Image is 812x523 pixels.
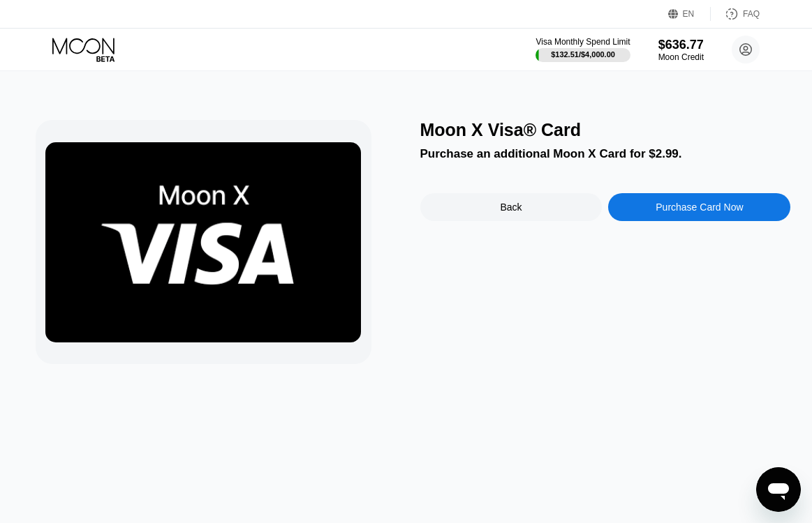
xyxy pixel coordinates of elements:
[711,7,760,21] div: FAQ
[743,9,760,19] div: FAQ
[500,202,522,213] div: Back
[551,50,615,59] div: $132.51 / $4,000.00
[756,467,801,512] iframe: Schaltfläche zum Öffnen des Messaging-Fensters
[420,120,791,140] div: Moon X Visa® Card
[658,52,704,62] div: Moon Credit
[683,9,695,19] div: EN
[608,193,790,221] div: Purchase Card Now
[420,147,791,161] div: Purchase an additional Moon X Card for $2.99.
[658,38,704,62] div: $636.77Moon Credit
[658,38,704,52] div: $636.77
[420,193,603,221] div: Back
[668,7,711,21] div: EN
[536,37,630,47] div: Visa Monthly Spend Limit
[656,202,743,213] div: Purchase Card Now
[536,37,630,62] div: Visa Monthly Spend Limit$132.51/$4,000.00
